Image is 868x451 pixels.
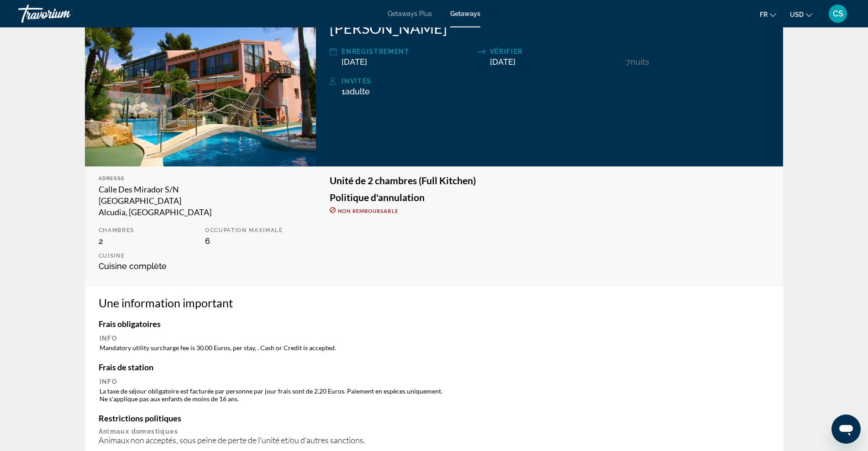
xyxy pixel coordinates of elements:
[99,428,770,435] p: Animaux domestiques
[99,253,196,259] p: Cuisine
[790,11,804,18] span: USD
[99,176,303,181] div: Adresse
[826,4,850,23] button: User Menu
[342,57,367,67] span: [DATE]
[99,362,770,372] h4: Frais de station
[342,87,370,96] span: 1
[99,413,770,423] h4: Restrictions politiques
[790,8,812,21] button: Change currency
[99,435,770,445] div: Animaux non acceptés, sous peine de perte de l'unité et/ou d'autres sanctions.
[631,57,649,67] span: nuits
[330,192,769,202] h3: Politique d'annulation
[345,87,370,96] span: Adulte
[330,176,769,186] h3: Unité de 2 chambres (Full Kitchen)
[100,387,769,403] td: La taxe de séjour obligatoire est facturée par personne par jour frais sont de 2.20 Euros. Paieme...
[490,46,621,57] div: Vérifier
[330,19,769,37] h2: [PERSON_NAME]
[99,296,770,310] h3: Une information important
[99,227,196,233] p: Chambres
[833,9,843,18] span: CS
[205,236,210,246] span: 6
[100,334,769,342] th: Info
[626,57,631,67] span: 7
[760,11,768,18] span: fr
[99,319,770,329] h4: Frais obligatoires
[338,208,398,214] span: Non remboursable
[100,343,769,352] td: Mandatory utility surcharge fee is 30.00 Euros, per stay, . Cash or Credit is accepted.
[450,10,480,17] a: Getaways
[342,46,473,57] div: Enregistrement
[99,184,303,218] div: Calle des Mirador S/N [GEOGRAPHIC_DATA] Alcudia, [GEOGRAPHIC_DATA]
[490,57,516,67] span: [DATE]
[99,236,103,246] span: 2
[205,227,302,233] p: Occupation maximale
[18,2,110,26] a: Travorium
[99,261,167,271] span: Cuisine complète
[760,8,776,21] button: Change language
[831,415,861,444] iframe: Bouton de lancement de la fenêtre de messagerie
[100,378,769,386] th: Info
[342,76,769,87] div: Invités
[388,10,432,17] a: Getaways Plus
